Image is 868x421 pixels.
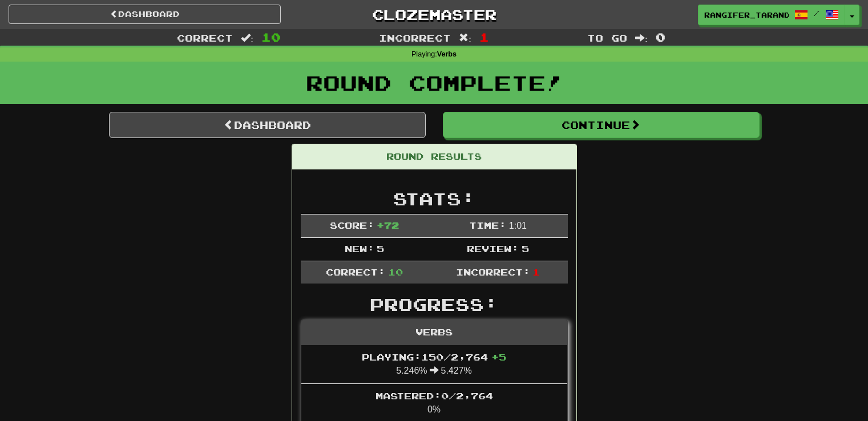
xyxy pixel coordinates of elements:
[379,32,451,43] span: Incorrect
[376,390,493,401] span: Mastered: 0 / 2,764
[635,33,648,43] span: :
[459,33,471,43] span: :
[109,112,426,138] a: Dashboard
[443,112,760,138] button: Continue
[177,32,233,43] span: Correct
[292,144,576,169] div: Round Results
[532,266,540,277] span: 1
[469,220,506,230] span: Time:
[467,243,519,254] span: Review:
[330,220,374,230] span: Score:
[377,220,399,230] span: + 72
[509,221,527,230] span: 1 : 0 1
[362,351,506,362] span: Playing: 150 / 2,764
[522,243,529,254] span: 5
[301,189,568,208] h2: Stats:
[456,266,530,277] span: Incorrect:
[814,9,819,17] span: /
[326,266,385,277] span: Correct:
[261,30,281,44] span: 10
[704,10,789,20] span: rangifer_tarandus
[9,5,281,24] a: Dashboard
[4,71,864,94] h1: Round Complete!
[437,50,457,58] strong: Verbs
[241,33,253,43] span: :
[377,243,384,254] span: 5
[479,30,489,44] span: 1
[301,345,567,384] li: 5.246% 5.427%
[301,320,567,345] div: Verbs
[698,5,845,25] a: rangifer_tarandus /
[587,32,627,43] span: To go
[301,295,568,314] h2: Progress:
[388,266,403,277] span: 10
[298,5,570,25] a: Clozemaster
[491,351,506,362] span: + 5
[345,243,374,254] span: New:
[656,30,665,44] span: 0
